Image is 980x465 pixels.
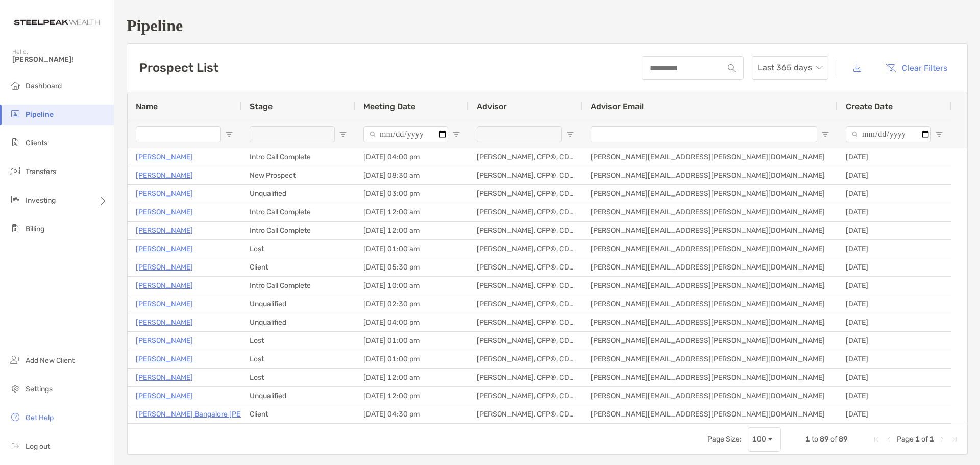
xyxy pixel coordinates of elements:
img: billing icon [9,222,21,234]
div: [PERSON_NAME][EMAIL_ADDRESS][PERSON_NAME][DOMAIN_NAME] [582,240,838,258]
div: [PERSON_NAME], CFP®, CDFA® [469,203,582,221]
div: [PERSON_NAME][EMAIL_ADDRESS][PERSON_NAME][DOMAIN_NAME] [582,148,838,166]
img: clients icon [9,136,21,149]
div: [DATE] 02:30 pm [355,295,469,313]
span: 1 [929,435,934,444]
div: [DATE] 12:00 am [355,203,469,221]
a: [PERSON_NAME] [136,334,193,347]
div: [PERSON_NAME][EMAIL_ADDRESS][PERSON_NAME][DOMAIN_NAME] [582,405,838,423]
div: Page Size: [707,435,742,444]
div: Intro Call Complete [241,148,355,166]
div: [PERSON_NAME], CFP®, CDFA® [469,387,582,405]
div: [DATE] 04:30 pm [355,405,469,423]
img: Zoe Logo [12,4,102,41]
div: First Page [872,435,880,444]
div: [PERSON_NAME], CFP®, CDFA® [469,258,582,276]
div: [DATE] [838,185,951,203]
div: Unqualified [241,295,355,313]
div: [PERSON_NAME][EMAIL_ADDRESS][PERSON_NAME][DOMAIN_NAME] [582,387,838,405]
img: input icon [728,64,736,72]
a: [PERSON_NAME] [136,371,193,384]
span: Pipeline [26,110,54,119]
span: Stage [250,102,273,111]
div: Lost [241,332,355,350]
span: Dashboard [26,82,62,90]
div: [PERSON_NAME][EMAIL_ADDRESS][PERSON_NAME][DOMAIN_NAME] [582,203,838,221]
div: [DATE] 03:00 pm [355,185,469,203]
div: [DATE] [838,258,951,276]
span: Log out [26,442,50,451]
img: dashboard icon [9,79,21,91]
h3: Prospect List [139,61,218,75]
input: Advisor Email Filter Input [591,126,817,142]
button: Open Filter Menu [566,130,574,138]
span: Last 365 days [758,57,822,79]
div: [PERSON_NAME], CFP®, CDFA® [469,313,582,331]
button: Open Filter Menu [935,130,943,138]
a: [PERSON_NAME] Bangalore [PERSON_NAME] [136,408,286,421]
a: [PERSON_NAME] [136,151,193,163]
a: [PERSON_NAME] [136,353,193,365]
div: [DATE] [838,332,951,350]
button: Clear Filters [877,57,955,79]
input: Name Filter Input [136,126,221,142]
img: pipeline icon [9,108,21,120]
span: of [830,435,837,444]
input: Meeting Date Filter Input [363,126,448,142]
div: [PERSON_NAME][EMAIL_ADDRESS][PERSON_NAME][DOMAIN_NAME] [582,295,838,313]
div: [PERSON_NAME], CFP®, CDFA® [469,295,582,313]
div: [PERSON_NAME], CFP®, CDFA® [469,405,582,423]
div: [DATE] 12:00 am [355,222,469,239]
div: 100 [752,435,766,444]
div: [DATE] [838,277,951,295]
div: Lost [241,240,355,258]
p: [PERSON_NAME] [136,242,193,255]
div: Next Page [938,435,946,444]
img: transfers icon [9,165,21,177]
div: Unqualified [241,313,355,331]
a: [PERSON_NAME] [136,279,193,292]
div: [DATE] 08:30 am [355,166,469,184]
div: [DATE] 01:00 am [355,332,469,350]
img: settings icon [9,382,21,395]
div: [DATE] [838,148,951,166]
span: to [812,435,818,444]
a: [PERSON_NAME] [136,316,193,329]
div: [PERSON_NAME], CFP®, CDFA® [469,185,582,203]
button: Open Filter Menu [452,130,460,138]
span: Transfers [26,167,56,176]
div: [PERSON_NAME], CFP®, CDFA® [469,166,582,184]
div: [PERSON_NAME][EMAIL_ADDRESS][PERSON_NAME][DOMAIN_NAME] [582,166,838,184]
div: Client [241,258,355,276]
div: [DATE] [838,203,951,221]
a: [PERSON_NAME] [136,169,193,182]
div: [PERSON_NAME], CFP®, CDFA® [469,277,582,295]
img: logout icon [9,439,21,452]
div: [DATE] 04:00 pm [355,148,469,166]
div: Intro Call Complete [241,203,355,221]
a: [PERSON_NAME] [136,224,193,237]
span: 1 [915,435,920,444]
a: [PERSON_NAME] [136,389,193,402]
span: Clients [26,139,47,148]
div: Client [241,405,355,423]
p: [PERSON_NAME] [136,206,193,218]
div: [DATE] [838,350,951,368]
div: [DATE] 12:00 am [355,369,469,386]
h1: Pipeline [127,16,968,35]
span: Investing [26,196,56,205]
div: [DATE] 01:00 am [355,240,469,258]
div: [DATE] [838,313,951,331]
button: Open Filter Menu [225,130,233,138]
div: [DATE] [838,240,951,258]
span: Add New Client [26,356,75,365]
a: [PERSON_NAME] [136,298,193,310]
div: [PERSON_NAME][EMAIL_ADDRESS][PERSON_NAME][DOMAIN_NAME] [582,185,838,203]
div: [PERSON_NAME], CFP®, CDFA® [469,332,582,350]
div: Unqualified [241,185,355,203]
